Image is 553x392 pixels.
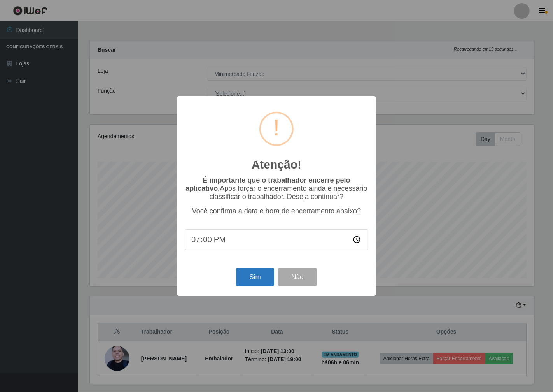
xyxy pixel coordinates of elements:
p: Após forçar o encerramento ainda é necessário classificar o trabalhador. Deseja continuar? [185,176,368,201]
button: Não [278,268,317,286]
h2: Atenção! [252,158,301,172]
b: É importante que o trabalhador encerre pelo aplicativo. [185,176,350,192]
p: Você confirma a data e hora de encerramento abaixo? [185,207,368,215]
button: Sim [236,268,274,286]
